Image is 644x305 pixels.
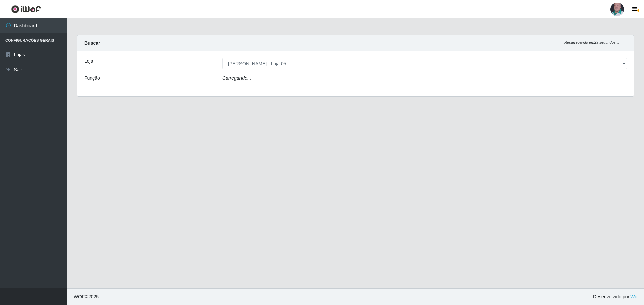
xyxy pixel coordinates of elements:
i: Carregando... [222,75,251,81]
i: Recarregando em 29 segundos... [564,40,619,44]
span: IWOF [72,294,85,299]
label: Loja [84,58,93,65]
strong: Buscar [84,40,100,46]
span: © 2025 . [72,293,100,300]
img: CoreUI Logo [11,5,41,13]
span: Desenvolvido por [593,293,639,300]
label: Função [84,75,100,82]
a: iWof [629,294,639,299]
